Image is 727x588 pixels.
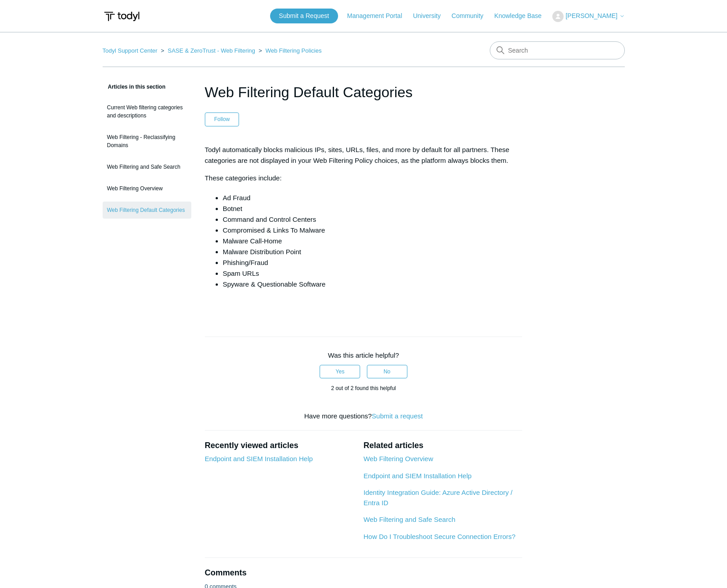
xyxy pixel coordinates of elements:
[205,112,239,126] button: Follow Article
[167,47,255,54] a: SASE & ZeroTrust - Web Filtering
[413,11,449,21] a: University
[223,236,523,247] li: Malware Call-Home
[103,84,166,90] span: Articles in this section
[205,144,523,166] p: Todyl automatically blocks malicious IPs, sites, URLs, files, and more by default for all partner...
[223,225,523,236] li: Compromised & Links To Malware
[223,193,523,203] li: Ad Fraud
[103,180,191,197] a: Web Filtering Overview
[328,351,399,359] span: Was this article helpful?
[205,440,355,452] h2: Recently viewed articles
[320,365,360,378] button: This article was helpful
[494,11,551,21] a: Knowledge Base
[223,268,523,279] li: Spam URLs
[363,455,433,462] a: Web Filtering Overview
[367,365,407,378] button: This article was not helpful
[103,129,191,154] a: Web Filtering - Reclassifying Domains
[363,533,515,540] a: How Do I Troubleshoot Secure Connection Errors?
[223,279,523,290] li: Spyware & Questionable Software
[552,11,624,22] button: [PERSON_NAME]
[363,516,455,523] a: Web Filtering and Safe Search
[205,173,523,184] p: These categories include:
[347,11,411,21] a: Management Portal
[205,411,523,422] div: Have more questions?
[363,472,471,480] a: Endpoint and SIEM Installation Help
[159,47,257,54] li: SASE & ZeroTrust - Web Filtering
[205,567,523,579] h2: Comments
[331,385,396,391] span: 2 out of 2 found this helpful
[223,203,523,214] li: Botnet
[266,47,322,54] a: Web Filtering Policies
[223,257,523,268] li: Phishing/Fraud
[103,47,158,54] a: Todyl Support Center
[223,214,523,225] li: Command and Control Centers
[205,455,313,462] a: Endpoint and SIEM Installation Help
[270,9,338,23] a: Submit a Request
[103,158,191,175] a: Web Filtering and Safe Search
[490,41,625,59] input: Search
[223,247,523,257] li: Malware Distribution Point
[103,99,191,124] a: Current Web filtering categories and descriptions
[257,47,321,54] li: Web Filtering Policies
[103,202,191,219] a: Web Filtering Default Categories
[103,47,159,54] li: Todyl Support Center
[565,12,617,19] span: [PERSON_NAME]
[103,8,141,25] img: Todyl Support Center Help Center home page
[363,440,522,452] h2: Related articles
[363,489,512,507] a: Identity Integration Guide: Azure Active Directory / Entra ID
[205,81,523,103] h1: Web Filtering Default Categories
[372,412,423,420] a: Submit a request
[452,11,492,21] a: Community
